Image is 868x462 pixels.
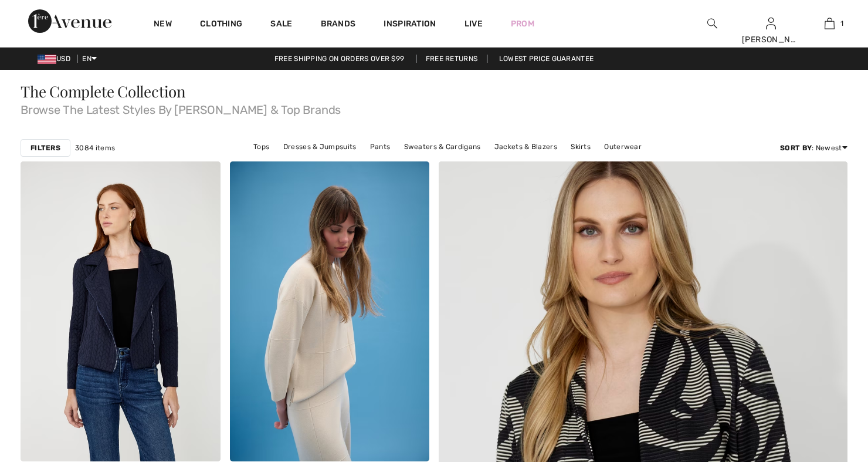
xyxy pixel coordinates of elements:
[230,161,430,461] img: Embroidered Casual Crew Neck Style 261981. Birch melange
[270,19,292,31] a: Sale
[766,16,776,31] img: My Info
[21,81,186,102] span: The Complete Collection
[247,139,275,154] a: Tops
[384,19,436,31] span: Inspiration
[154,19,172,31] a: New
[780,143,847,153] div: : Newest
[565,139,596,154] a: Skirts
[840,18,843,29] span: 1
[766,18,776,29] a: Sign In
[21,99,847,116] span: Browse The Latest Styles By [PERSON_NAME] & Top Brands
[277,139,362,154] a: Dresses & Jumpsuits
[801,16,858,31] a: 1
[707,16,717,31] img: search the website
[21,161,221,461] img: Zipper Quilted Casual Jacket Style 254345. Navy
[364,139,396,154] a: Pants
[511,18,534,30] a: Prom
[780,144,812,152] strong: Sort By
[490,55,603,63] a: Lowest Price Guarantee
[38,55,56,64] img: US Dollar
[464,18,483,30] a: Live
[265,55,414,63] a: Free shipping on orders over $99
[825,16,835,31] img: My Bag
[30,143,60,153] strong: Filters
[28,9,111,33] img: 1ère Avenue
[200,19,242,31] a: Clothing
[75,143,115,153] span: 3084 items
[38,55,75,63] span: USD
[398,139,487,154] a: Sweaters & Cardigans
[598,139,647,154] a: Outerwear
[321,19,356,31] a: Brands
[416,55,488,63] a: Free Returns
[82,55,97,63] span: EN
[489,139,563,154] a: Jackets & Blazers
[742,33,799,46] div: [PERSON_NAME]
